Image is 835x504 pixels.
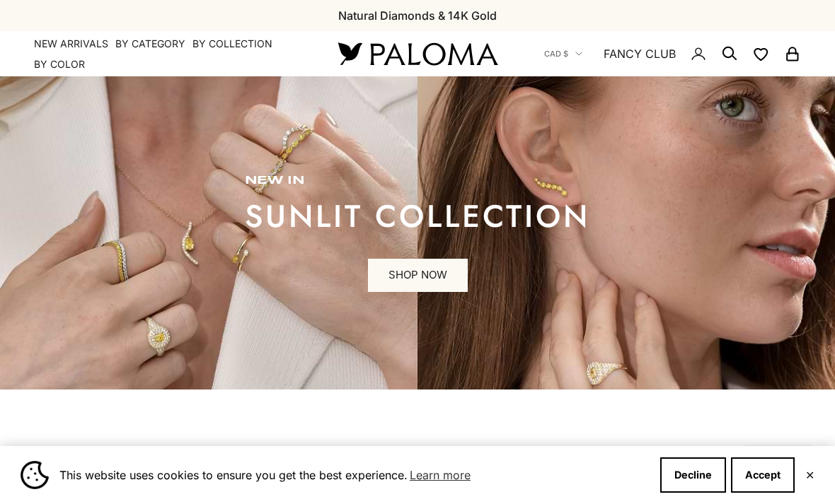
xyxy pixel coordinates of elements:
button: Close [805,471,814,479]
p: Natural Diamonds & 14K Gold [338,6,497,25]
nav: Secondary navigation [544,31,801,76]
p: new in [245,174,590,188]
nav: Primary navigation [34,37,304,71]
summary: By Color [34,57,85,71]
a: Learn more [408,464,473,486]
a: FANCY CLUB [604,45,676,63]
button: Accept [731,457,795,493]
span: CAD $ [544,47,568,60]
span: This website uses cookies to ensure you get the best experience. [59,464,649,486]
a: SHOP NOW [368,259,468,293]
button: Decline [660,457,726,493]
img: Cookie banner [21,461,49,489]
summary: By Collection [192,37,272,51]
a: NEW ARRIVALS [34,37,108,51]
p: sunlit collection [245,202,590,230]
button: CAD $ [544,47,582,60]
summary: By Category [115,37,185,51]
